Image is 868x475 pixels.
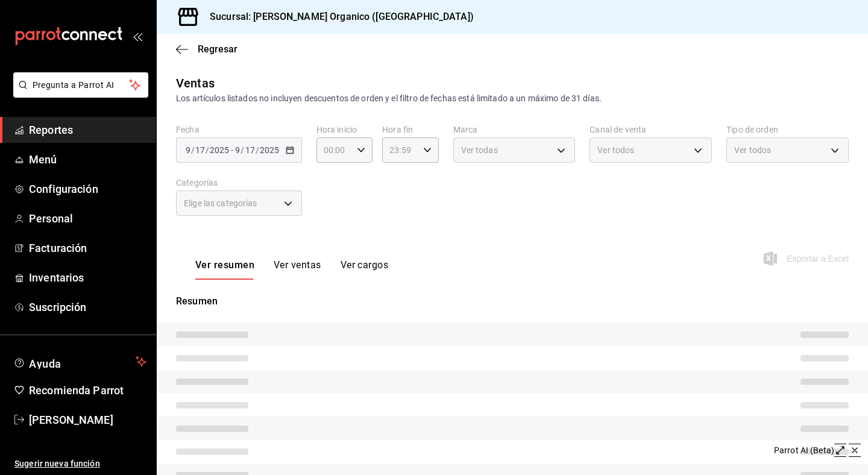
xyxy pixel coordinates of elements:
span: Reportes [29,122,146,138]
span: Ayuda [29,354,131,369]
label: Marca [453,125,576,134]
div: Parrot AI (Beta) [774,444,834,457]
span: / [256,145,259,155]
input: ---- [209,145,230,155]
label: Hora inicio [316,125,373,134]
button: Ver resumen [195,259,254,280]
span: / [191,145,195,155]
a: Pregunta a Parrot AI [8,87,148,100]
p: Resumen [176,294,849,309]
button: Ver cargos [341,259,389,280]
button: Pregunta a Parrot AI [13,72,148,98]
div: navigation tabs [195,259,388,280]
span: Sugerir nueva función [14,458,146,470]
input: ---- [259,145,280,155]
label: Canal de venta [590,125,712,134]
span: / [241,145,244,155]
input: -- [234,145,241,155]
span: Pregunta a Parrot AI [33,79,130,92]
input: -- [195,145,206,155]
span: Ver todos [734,144,771,156]
span: Personal [29,210,146,227]
span: Facturación [29,240,146,256]
span: Recomienda Parrot [29,382,146,398]
span: Regresar [198,43,237,55]
span: Ver todos [597,144,634,156]
span: Configuración [29,181,146,197]
button: open_drawer_menu [133,31,142,41]
input: -- [185,145,191,155]
label: Hora fin [382,125,438,134]
span: Suscripción [29,299,146,315]
div: Los artículos listados no incluyen descuentos de orden y el filtro de fechas está limitado a un m... [176,92,849,105]
span: Inventarios [29,269,146,286]
button: Ver ventas [274,259,321,280]
input: -- [245,145,256,155]
span: [PERSON_NAME] [29,412,146,428]
h3: Sucursal: [PERSON_NAME] Organico ([GEOGRAPHIC_DATA]) [200,10,474,24]
label: Fecha [176,125,302,134]
span: - [231,145,233,155]
span: Elige las categorías [184,197,257,209]
label: Tipo de orden [726,125,849,134]
span: Menú [29,151,146,168]
div: Ventas [176,74,215,92]
label: Categorías [176,178,302,187]
span: / [206,145,209,155]
button: Regresar [176,43,237,55]
span: Ver todas [461,144,498,156]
